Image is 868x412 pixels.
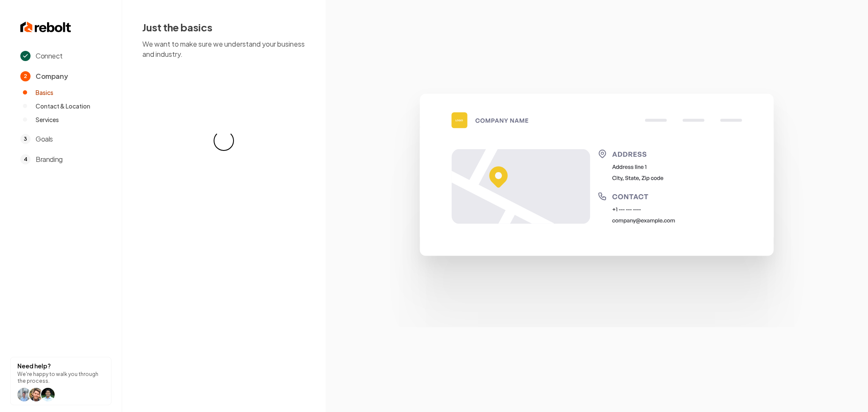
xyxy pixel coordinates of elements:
[142,39,305,59] p: We want to make sure we understand your business and industry.
[29,388,43,401] img: help icon Will
[36,88,53,97] span: Basics
[20,134,31,144] span: 3
[36,102,90,110] span: Contact & Location
[214,131,234,151] div: Loading
[10,357,111,405] button: Need help?We're happy to walk you through the process.help icon Willhelp icon Willhelp icon arwin
[36,51,62,61] span: Connect
[20,20,71,34] img: Rebolt Logo
[17,388,31,401] img: help icon Will
[36,154,63,164] span: Branding
[41,388,55,401] img: help icon arwin
[36,134,53,144] span: Goals
[17,371,104,384] p: We're happy to walk you through the process.
[17,362,51,370] strong: Need help?
[20,71,31,81] span: 2
[20,154,31,164] span: 4
[36,71,68,81] span: Company
[36,115,59,124] span: Services
[142,20,305,34] h2: Just the basics
[371,85,823,327] img: Google Business Profile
